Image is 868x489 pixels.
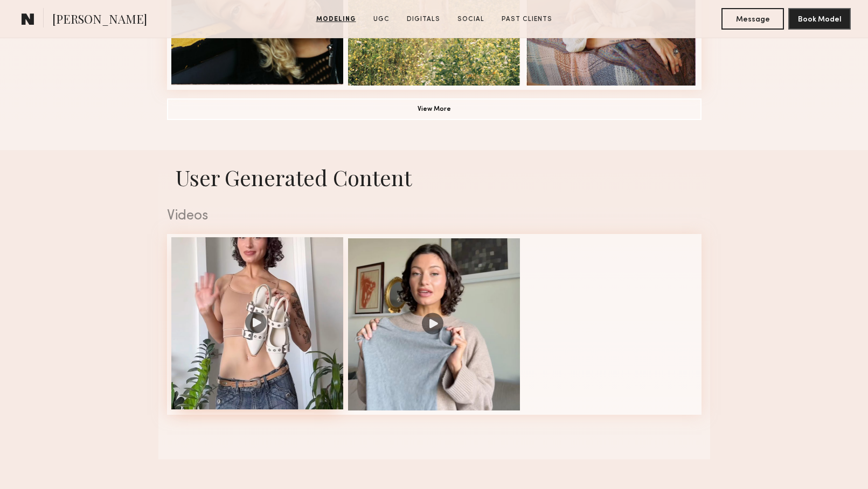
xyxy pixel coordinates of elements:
[52,11,147,30] span: [PERSON_NAME]
[312,15,360,24] a: Modeling
[788,14,851,23] a: Book Model
[167,98,702,120] button: View More
[497,15,557,24] a: Past Clients
[167,209,702,223] div: Videos
[788,8,851,30] button: Book Model
[453,15,489,24] a: Social
[369,15,394,24] a: UGC
[721,8,784,30] button: Message
[158,163,710,192] h1: User Generated Content
[402,15,445,24] a: Digitals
